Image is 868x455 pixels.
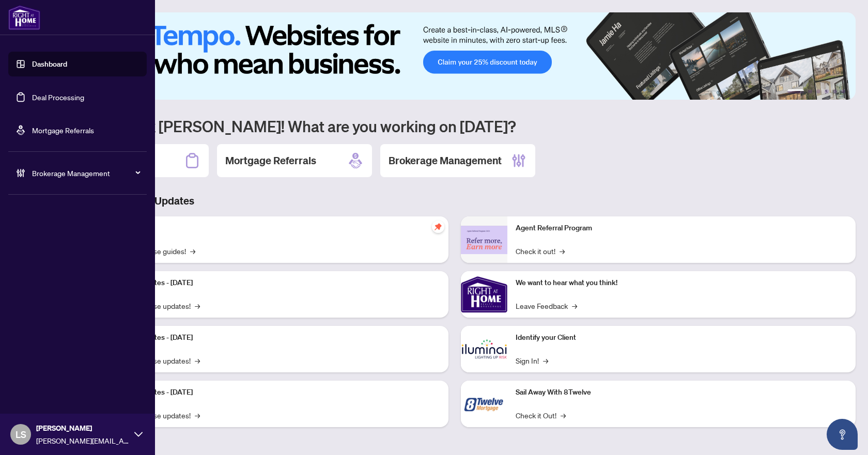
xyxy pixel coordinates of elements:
[561,410,566,421] span: →
[572,300,577,311] span: →
[816,89,820,93] button: 3
[808,89,812,93] button: 2
[560,245,565,257] span: →
[841,89,845,93] button: 6
[516,410,566,421] a: Check it Out!→
[461,326,507,372] img: Identify your Client
[516,387,847,398] p: Sail Away With 8Twelve
[109,277,440,289] p: Platform Updates - [DATE]
[54,194,856,208] h3: Brokerage & Industry Updates
[195,355,200,366] span: →
[16,427,26,442] span: LS
[54,116,856,136] h1: Welcome back [PERSON_NAME]! What are you working on [DATE]?
[516,223,847,234] p: Agent Referral Program
[225,153,316,168] h2: Mortgage Referrals
[109,332,440,343] p: Platform Updates - [DATE]
[516,245,565,257] a: Check it out!→
[432,221,444,233] span: pushpin
[8,5,40,30] img: logo
[109,223,440,234] p: Self-Help
[461,381,507,427] img: Sail Away With 8Twelve
[516,355,548,366] a: Sign In!→
[195,300,200,311] span: →
[32,167,139,179] span: Brokerage Management
[32,59,67,69] a: Dashboard
[516,277,847,289] p: We want to hear what you think!
[827,419,858,450] button: Open asap
[389,153,502,168] h2: Brokerage Management
[787,89,804,93] button: 1
[36,435,129,446] span: [PERSON_NAME][EMAIL_ADDRESS][DOMAIN_NAME]
[461,271,507,318] img: We want to hear what you think!
[825,89,829,93] button: 4
[190,245,195,257] span: →
[543,355,548,366] span: →
[516,300,577,311] a: Leave Feedback→
[36,422,129,434] span: [PERSON_NAME]
[516,332,847,343] p: Identify your Client
[32,92,84,102] a: Deal Processing
[461,226,507,254] img: Agent Referral Program
[833,89,837,93] button: 5
[32,125,94,135] a: Mortgage Referrals
[109,387,440,398] p: Platform Updates - [DATE]
[54,12,856,100] img: Slide 0
[195,410,200,421] span: →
